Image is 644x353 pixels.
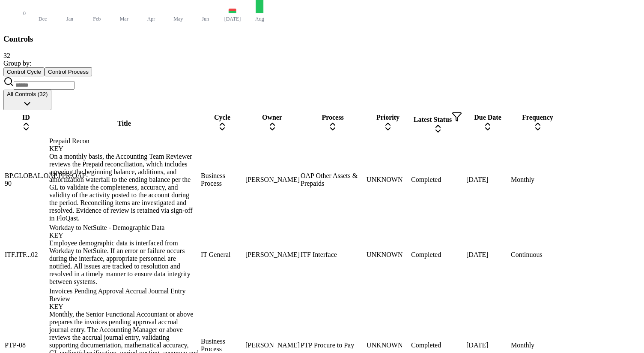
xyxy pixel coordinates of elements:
div: [DATE] [466,341,509,349]
tspan: May [173,16,183,22]
div: Completed [411,251,465,259]
div: [PERSON_NAME] [245,341,299,349]
div: Due Date [466,114,509,121]
div: On a monthly basis, the Accounting Team Reviewer reviews the Prepaid reconciliation, which includ... [49,153,199,222]
tspan: Dec [39,16,47,22]
div: UNKNOWN [367,251,409,259]
div: UNKNOWN [367,341,409,349]
td: IT General [200,223,244,286]
tspan: 0 [23,10,26,16]
div: Owner [245,114,299,121]
tspan: Jun [202,16,209,22]
div: UNKNOWN [367,176,409,184]
div: Title [49,120,199,127]
div: Invoices Pending Approval Accrual Journal Entry Review [49,287,199,311]
div: [DATE] [466,251,509,259]
div: Priority [367,114,409,121]
div: Employee demographic data is interfaced from Workday to NetSuite. If an error or failure occurs d... [49,239,199,286]
td: Monthly [510,137,565,223]
tspan: Feb [93,16,101,22]
div: Frequency [511,114,564,121]
tspan: Jan [66,16,73,22]
div: Completed [411,176,465,184]
button: Control Process [45,67,92,76]
div: PTP-08 [5,341,48,349]
div: Cycle [201,114,244,121]
div: KEY [49,303,199,311]
div: Prepaid Recon [49,137,199,153]
div: Latest Status [411,112,465,124]
tspan: Aug [255,16,264,22]
div: KEY [49,145,199,153]
h3: Controls [3,34,641,44]
div: Workday to NetSuite - Demographic Data [49,224,199,239]
div: BP.GLOBAL.OAP.PPR.OAP-90 [5,172,48,187]
div: Completed [411,341,465,349]
div: ITF.ITF...02 [5,251,48,259]
span: All Controls (32) [7,91,48,97]
div: PTP Procure to Pay [301,341,365,349]
span: Group by: [3,60,31,67]
tspan: Mar [120,16,128,22]
div: ID [5,114,48,121]
div: [DATE] [466,176,509,184]
td: Business Process [200,137,244,223]
div: Process [301,114,365,121]
span: 32 [3,52,10,59]
td: Continuous [510,223,565,286]
button: All Controls (32) [3,90,51,110]
div: KEY [49,232,199,239]
tspan: Apr [147,16,155,22]
div: OAP Other Assets & Prepaids [301,172,365,187]
tspan: [DATE] [224,16,241,22]
div: ITF Interface [301,251,365,259]
button: Control Cycle [3,67,45,76]
div: [PERSON_NAME] [245,251,299,259]
div: [PERSON_NAME] [245,176,299,184]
